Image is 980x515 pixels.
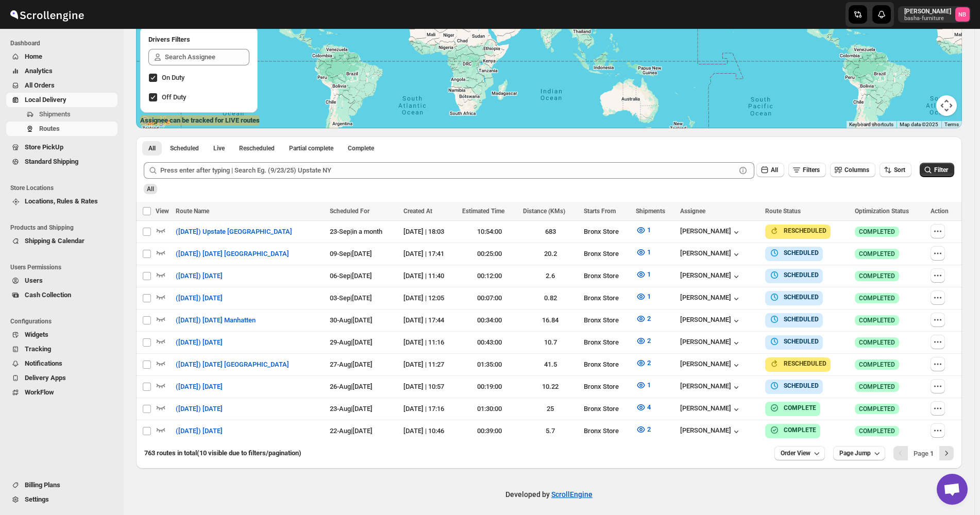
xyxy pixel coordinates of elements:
div: Bronx Store [584,249,629,259]
button: COMPLETE [769,403,816,413]
button: [PERSON_NAME] [680,249,741,260]
b: COMPLETE [784,426,816,434]
button: ([DATE]) [DATE] [170,423,229,439]
span: COMPLETED [859,272,895,280]
button: [PERSON_NAME] [680,271,741,282]
div: Bronx Store [584,404,629,414]
div: 00:07:00 [462,293,517,303]
span: Map data ©2025 [900,122,938,127]
p: [PERSON_NAME] [904,7,951,15]
button: Next [939,446,954,460]
button: [PERSON_NAME] [680,227,741,237]
div: [PERSON_NAME] [680,294,741,304]
div: Bronx Store [584,293,629,303]
button: [PERSON_NAME] [680,382,741,392]
button: ([DATE]) [DATE] [170,334,229,351]
a: ScrollEngine [551,490,593,499]
img: Google [139,115,173,128]
b: SCHEDULED [784,316,819,323]
span: Scheduled For [330,208,369,215]
div: [DATE] | 17:16 [403,404,456,414]
span: 1 [647,381,651,389]
span: All [147,185,154,193]
button: Home [6,49,117,64]
span: Live [213,144,225,152]
button: ([DATE]) [DATE] [170,379,229,395]
button: ([DATE]) [DATE] [GEOGRAPHIC_DATA] [170,246,295,262]
span: COMPLETED [859,360,895,369]
button: SCHEDULED [769,270,819,280]
div: [DATE] | 10:46 [403,426,456,436]
span: Users Permissions [10,263,119,271]
span: Route Name [176,208,209,215]
span: Configurations [10,317,119,325]
div: 00:12:00 [462,271,517,281]
b: SCHEDULED [784,249,819,256]
b: SCHEDULED [784,382,819,389]
button: Filter [920,163,954,177]
span: COMPLETED [859,316,895,324]
span: Billing Plans [25,481,60,489]
span: Shipments [39,110,71,118]
button: [PERSON_NAME] [680,404,741,415]
button: SCHEDULED [769,381,819,391]
span: 23-Sep | in a month [330,228,382,235]
span: Rescheduled [239,144,275,152]
button: 1 [630,244,657,261]
span: On Duty [162,74,184,81]
span: Standard Shipping [25,158,78,165]
button: Map camera controls [936,95,957,116]
button: ([DATE]) [DATE] Manhatten [170,312,262,329]
input: Search Assignee [165,49,249,65]
button: User menu [898,6,971,23]
span: 27-Aug | [DATE] [330,360,373,368]
span: All [148,144,156,152]
button: Shipments [6,107,117,122]
label: Assignee can be tracked for LIVE routes [140,115,260,126]
span: Dashboard [10,39,119,47]
span: 03-Sep | [DATE] [330,294,372,302]
span: 2 [647,337,651,345]
button: RESCHEDULED [769,226,826,236]
button: Filters [788,163,826,177]
b: SCHEDULED [784,294,819,301]
span: All [771,166,778,174]
button: Order View [774,446,825,460]
button: ([DATE]) [DATE] [170,268,229,284]
button: 1 [630,288,657,305]
button: Billing Plans [6,478,117,492]
button: ([DATE]) [DATE] [170,401,229,417]
button: Locations, Rules & Rates [6,194,117,209]
span: Store Locations [10,184,119,192]
button: All routes [142,141,162,156]
button: SCHEDULED [769,314,819,324]
span: Action [931,208,949,215]
span: Assignee [680,208,705,215]
span: View [156,208,169,215]
div: [DATE] | 11:27 [403,359,456,370]
button: ([DATE]) [DATE] [170,290,229,306]
span: Sort [894,166,905,174]
span: Columns [844,166,869,174]
span: Partial complete [289,144,333,152]
span: 1 [647,270,651,278]
button: Widgets [6,328,117,342]
span: ([DATE]) [DATE] Manhatten [176,315,256,325]
span: Scheduled [170,144,199,152]
span: ([DATE]) [DATE] [176,271,223,281]
span: 23-Aug | [DATE] [330,405,373,413]
button: 1 [630,222,657,238]
button: Analytics [6,64,117,78]
text: NB [959,11,967,18]
span: ([DATE]) [DATE] [176,382,223,392]
div: 00:39:00 [462,426,517,436]
b: RESCHEDULED [784,360,826,367]
span: All Orders [25,81,55,89]
button: Delivery Apps [6,371,117,385]
button: Keyboard shortcuts [849,121,893,128]
span: Products and Shipping [10,224,119,232]
button: [PERSON_NAME] [680,426,741,437]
